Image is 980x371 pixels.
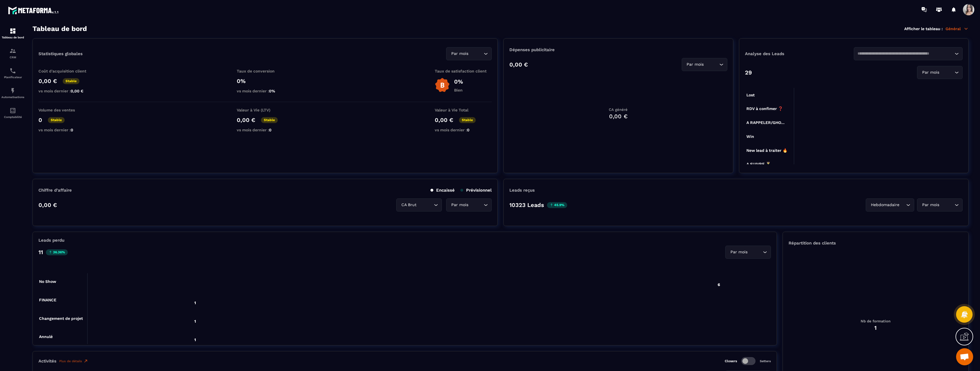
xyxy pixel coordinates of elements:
[39,316,83,321] tspan: Changement de projet
[261,117,278,123] p: Stable
[38,128,95,132] p: vs mois dernier :
[940,69,953,76] input: Search for option
[509,188,535,193] p: Leads reçus
[917,198,963,212] div: Search for option
[38,249,43,256] p: 11
[435,108,492,112] p: Valeur à Vie Total
[509,47,727,52] p: Dépenses publicitaire
[746,93,755,97] tspan: Lost
[38,69,95,73] p: Coût d'acquisition client
[237,78,294,84] p: 0%
[435,128,492,132] p: vs mois dernier :
[467,128,469,132] span: 0
[38,89,95,93] p: vs mois dernier :
[9,87,16,94] img: automations
[46,249,68,255] p: 36.36%
[725,359,737,363] p: Closers
[435,117,453,123] p: 0,00 €
[921,202,940,208] span: Par mois
[921,69,940,76] span: Par mois
[435,69,492,73] p: Taux de satisfaction client
[39,334,53,339] tspan: Annulé
[866,198,914,212] div: Search for option
[38,238,64,243] p: Leads perdu
[705,61,718,68] input: Search for option
[435,78,450,93] img: b-badge-o.b3b20ee6.svg
[38,117,42,123] p: 0
[83,359,88,363] img: narrow-up-right-o.6b7c60e2.svg
[749,249,761,255] input: Search for option
[1,83,24,103] a: automationsautomationsAutomatisations
[509,61,528,68] p: 0,00 €
[1,63,24,83] a: schedulerschedulerPlanificateur
[869,202,901,208] span: Hebdomadaire
[9,28,16,34] img: formation
[685,61,705,68] span: Par mois
[400,202,418,208] span: CA Brut
[760,359,771,363] p: Setters
[71,128,73,132] span: 0
[39,298,56,302] tspan: FINANCE
[746,120,785,125] tspan: A RAPPELER/GHO...
[454,88,463,92] p: Bien
[450,51,469,57] span: Par mois
[8,5,59,15] img: logo
[956,348,973,365] a: Ouvrir le chat
[454,78,463,85] p: 0%
[38,202,57,208] p: 0,00 €
[38,108,95,112] p: Volume des ventes
[745,69,752,76] p: 29
[9,107,16,114] img: accountant
[904,26,943,31] p: Afficher le tableau :
[1,23,24,43] a: formationformationTableau de bord
[446,47,492,60] div: Search for option
[789,241,963,246] p: Répartition des clients
[1,96,24,99] p: Automatisations
[48,117,65,123] p: Stable
[71,89,83,93] span: 0,00 €
[746,162,771,167] tspan: A SUIVRE ⏳
[269,128,271,132] span: 0
[39,279,56,284] tspan: No Show
[729,249,749,255] span: Par mois
[1,103,24,123] a: accountantaccountantComptabilité
[38,51,83,56] p: Statistiques globales
[9,47,16,54] img: formation
[9,67,16,74] img: scheduler
[469,202,482,208] input: Search for option
[1,36,24,39] p: Tableau de bord
[857,51,953,57] input: Search for option
[940,202,953,208] input: Search for option
[38,78,57,84] p: 0,00 €
[460,188,492,193] p: Prévisionnel
[746,134,754,139] tspan: Win
[237,128,294,132] p: vs mois dernier :
[1,115,24,119] p: Comptabilité
[450,202,469,208] span: Par mois
[1,43,24,63] a: formationformationCRM
[1,76,24,79] p: Planificateur
[59,359,88,363] a: Plus de détails
[237,89,294,93] p: vs mois dernier :
[854,47,963,60] div: Search for option
[509,202,544,208] p: 10323 Leads
[32,25,87,33] h3: Tableau de bord
[469,51,482,57] input: Search for option
[946,26,969,31] p: Général
[237,108,294,112] p: Valeur à Vie (LTV)
[725,246,771,259] div: Search for option
[746,148,788,153] tspan: New lead à traiter 🔥
[745,51,854,56] p: Analyse des Leads
[396,198,442,212] div: Search for option
[237,117,255,123] p: 0,00 €
[38,188,72,193] p: Chiffre d’affaire
[917,66,963,79] div: Search for option
[418,202,432,208] input: Search for option
[547,202,567,208] p: 45.9%
[269,89,275,93] span: 0%
[459,117,476,123] p: Stable
[446,198,492,212] div: Search for option
[63,78,79,84] p: Stable
[237,69,294,73] p: Taux de conversion
[682,58,727,71] div: Search for option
